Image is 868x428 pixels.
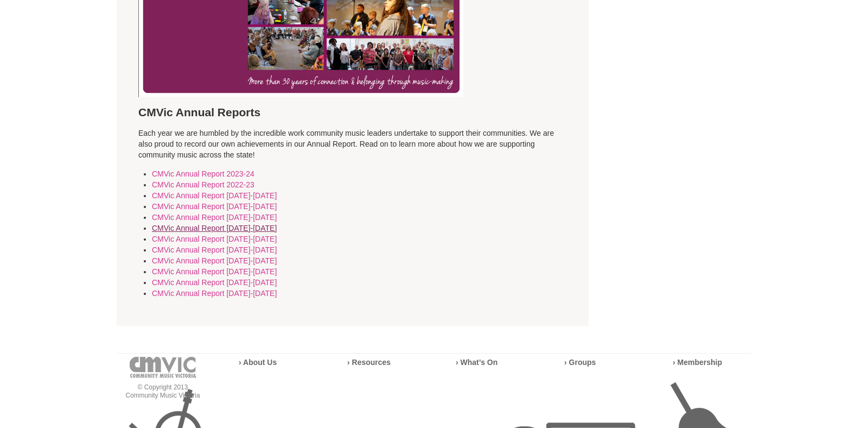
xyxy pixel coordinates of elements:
a: CMVic Annual Report [DATE]-[DATE] [152,191,277,200]
a: › Membership [673,358,722,367]
a: › Resources [347,358,391,367]
a: CMVic Annual Report [DATE]-[DATE] [152,235,277,243]
a: CMVic Annual Report [DATE]-[DATE] [152,202,277,211]
a: › Groups [564,358,596,367]
a: CMVic Annual Report [DATE]-[DATE] [152,289,277,298]
a: CMVic Annual Report 2022-23 [152,180,254,189]
h3: CMVic Annual Reports [138,105,567,119]
a: › About Us [239,358,277,367]
img: cmvic-logo-footer.png [130,357,196,378]
a: CMVic Annual Report 2023-24 [152,169,254,178]
a: CMVic Annual Report [DATE]-[DATE] [152,246,277,254]
a: CMVic Annual Report [DATE]-[DATE] [152,213,277,222]
p: © Copyright 2013 Community Music Victoria [117,383,209,400]
p: Each year we are humbled by the incredible work community music leaders undertake to support thei... [138,128,567,160]
a: CMVic Annual Report [DATE]-[DATE] [152,278,277,287]
a: CMVic Annual Report [DATE]-[DATE] [152,224,277,232]
a: CMVic Annual Report [DATE]-[DATE] [152,256,277,265]
a: CMVic Annual Report [DATE]-[DATE] [152,267,277,276]
a: › What’s On [456,358,497,367]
